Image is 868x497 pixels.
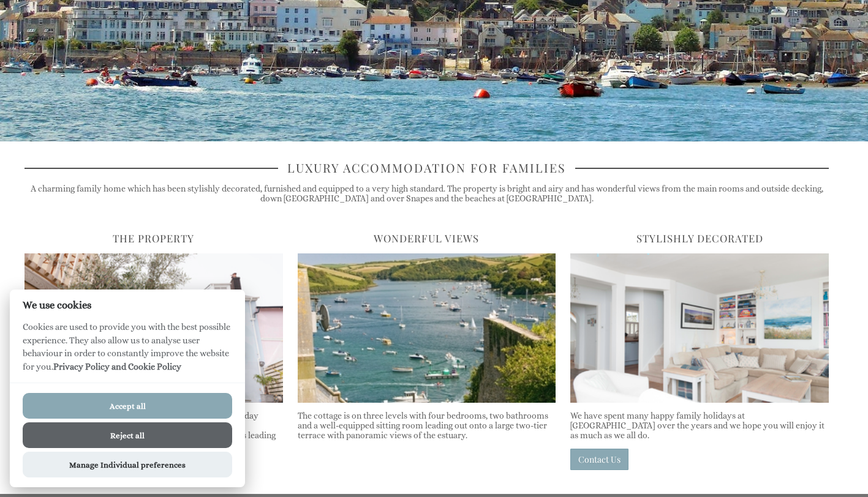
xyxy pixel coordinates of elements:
h2: We use cookies [10,299,245,311]
button: Accept all [23,393,232,419]
img: 775137.full.jpg [298,253,556,403]
span: Luxury accommodation for families [278,160,575,176]
p: We have spent many happy family holidays at [GEOGRAPHIC_DATA] over the years and we hope you will... [570,411,829,440]
h2: The Property [25,231,283,245]
img: Front_Room_%284%29.full.jpg [570,253,829,403]
button: Reject all [23,422,232,448]
button: Manage Individual preferences [23,452,232,477]
p: The cottage is on three levels with four bedrooms, two bathrooms and a well-equipped sitting room... [298,411,556,440]
p: Cookies are used to provide you with the best possible experience. They also allow us to analyse ... [10,321,245,383]
p: A charming family home which has been stylishly decorated, furnished and equipped to a very high ... [25,184,829,203]
img: Outside_%281%29.full.jpg [25,253,283,403]
a: Contact Us [570,449,628,470]
h2: Stylishly Decorated [570,231,829,245]
h2: Wonderful Views [298,231,556,245]
a: Privacy Policy and Cookie Policy [53,362,181,372]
